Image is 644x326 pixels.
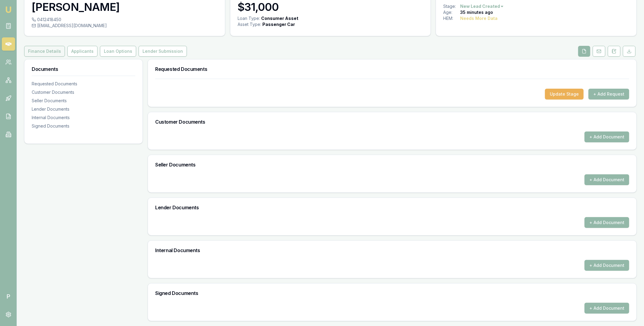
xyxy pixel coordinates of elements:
[155,205,629,210] h3: Lender Documents
[32,115,135,121] div: Internal Documents
[32,1,218,13] h3: [PERSON_NAME]
[585,260,629,271] button: + Add Document
[67,46,98,57] button: Applicants
[2,290,15,303] span: P
[100,46,136,57] button: Loan Options
[5,6,12,13] img: emu-icon-u.png
[137,46,188,57] a: Lender Submission
[585,303,629,314] button: + Add Document
[238,21,261,27] div: Asset Type :
[443,9,460,15] div: Age:
[99,46,137,57] a: Loan Options
[585,174,629,185] button: + Add Document
[155,291,629,296] h3: Signed Documents
[32,106,135,112] div: Lender Documents
[32,67,135,71] h3: Documents
[262,21,295,27] div: Passenger Car
[32,98,135,104] div: Seller Documents
[32,123,135,129] div: Signed Documents
[460,3,504,9] button: New Lead Created
[24,46,65,57] button: Finance Details
[443,15,460,21] div: HEM:
[32,89,135,95] div: Customer Documents
[238,15,260,21] div: Loan Type:
[66,46,99,57] a: Applicants
[261,15,298,21] div: Consumer Asset
[24,46,66,57] a: Finance Details
[155,119,629,124] h3: Customer Documents
[588,89,629,100] button: + Add Request
[460,15,498,21] div: Needs More Data
[139,46,187,57] button: Lender Submission
[443,3,460,9] div: Stage:
[32,23,218,29] div: [EMAIL_ADDRESS][DOMAIN_NAME]
[545,89,584,100] button: Update Stage
[238,1,424,13] h3: $31,000
[32,17,218,23] div: 0412418450
[155,67,629,71] h3: Requested Documents
[585,131,629,142] button: + Add Document
[460,9,493,15] div: 35 minutes ago
[32,81,135,87] div: Requested Documents
[155,162,629,167] h3: Seller Documents
[585,217,629,228] button: + Add Document
[155,248,629,253] h3: Internal Documents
